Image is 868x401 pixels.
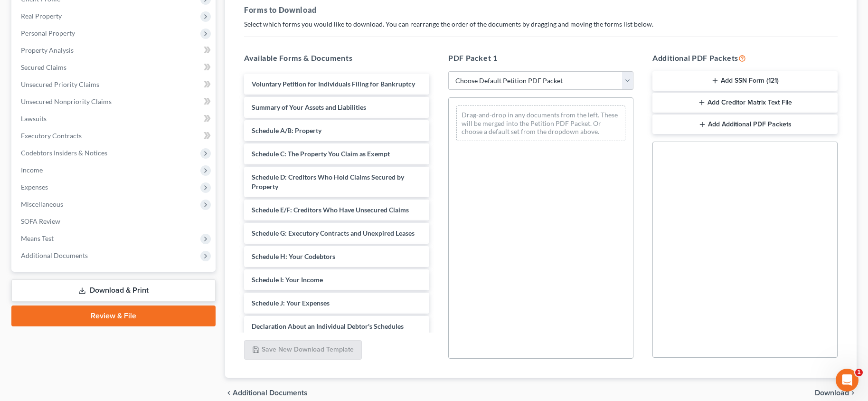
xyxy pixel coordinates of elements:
button: Add Creditor Matrix Text File [652,93,838,113]
h5: PDF Packet 1 [448,52,633,64]
span: Unsecured Nonpriority Claims [21,97,112,105]
span: Unsecured Priority Claims [21,80,99,88]
button: Add Additional PDF Packets [652,115,838,134]
span: Schedule J: Your Expenses [252,299,330,307]
h5: Available Forms & Documents [244,52,429,64]
span: Download [815,389,849,397]
div: Drag-and-drop in any documents from the left. These will be merged into the Petition PDF Packet. ... [456,105,625,141]
a: Property Analysis [13,42,216,59]
span: Voluntary Petition for Individuals Filing for Bankruptcy [252,80,415,88]
span: SOFA Review [21,217,60,225]
a: Download & Print [11,279,216,302]
button: Save New Download Template [244,340,362,360]
span: Schedule E/F: Creditors Who Have Unsecured Claims [252,206,409,214]
span: Declaration About an Individual Debtor's Schedules [252,322,404,330]
span: Codebtors Insiders & Notices [21,149,107,157]
span: Real Property [21,12,62,20]
a: Executory Contracts [13,127,216,144]
span: Schedule C: The Property You Claim as Exempt [252,150,390,158]
span: Secured Claims [21,63,66,71]
span: Schedule A/B: Property [252,126,321,134]
iframe: Intercom live chat [836,369,859,391]
i: chevron_left [225,389,233,397]
i: chevron_right [849,389,857,397]
a: chevron_left Additional Documents [225,389,308,397]
a: Unsecured Priority Claims [13,76,216,93]
span: Additional Documents [21,251,88,259]
span: Expenses [21,183,48,191]
span: Schedule G: Executory Contracts and Unexpired Leases [252,229,415,237]
a: SOFA Review [13,213,216,230]
a: Lawsuits [13,110,216,127]
span: Schedule D: Creditors Who Hold Claims Secured by Property [252,173,404,191]
span: Schedule I: Your Income [252,276,323,284]
span: Summary of Your Assets and Liabilities [252,103,366,111]
span: Schedule H: Your Codebtors [252,252,335,260]
span: Miscellaneous [21,200,63,208]
span: Means Test [21,234,54,242]
a: Secured Claims [13,59,216,76]
button: Download chevron_right [815,389,857,397]
span: Personal Property [21,29,75,37]
span: 1 [855,369,863,376]
button: Add SSN Form (121) [652,71,838,91]
a: Review & File [11,306,216,326]
span: Additional Documents [233,389,308,397]
span: Lawsuits [21,115,47,123]
span: Property Analysis [21,46,74,54]
h5: Forms to Download [244,4,838,16]
a: Unsecured Nonpriority Claims [13,93,216,110]
span: Executory Contracts [21,132,82,140]
p: Select which forms you would like to download. You can rearrange the order of the documents by dr... [244,19,838,29]
span: Income [21,166,43,174]
h5: Additional PDF Packets [652,52,838,64]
